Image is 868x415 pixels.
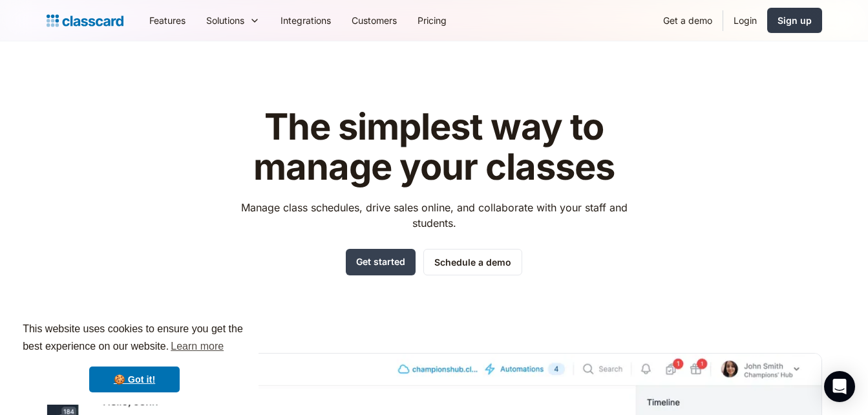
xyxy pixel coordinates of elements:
h1: The simplest way to manage your classes [229,107,639,187]
a: home [47,12,123,30]
div: Sign up [778,14,812,27]
div: cookieconsent [10,309,259,405]
a: learn more about cookies [169,337,226,356]
a: Customers [341,6,407,35]
a: dismiss cookie message [89,367,180,392]
div: Open Intercom Messenger [824,371,855,402]
div: Solutions [206,14,244,27]
div: Solutions [196,6,270,35]
span: This website uses cookies to ensure you get the best experience on our website. [23,321,246,356]
a: Login [723,6,767,35]
a: Pricing [407,6,457,35]
a: Features [139,6,196,35]
a: Get a demo [653,6,723,35]
a: Integrations [270,6,341,35]
a: Get started [346,249,416,275]
a: Schedule a demo [423,249,522,275]
a: Sign up [767,8,822,33]
p: Manage class schedules, drive sales online, and collaborate with your staff and students. [229,200,639,231]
